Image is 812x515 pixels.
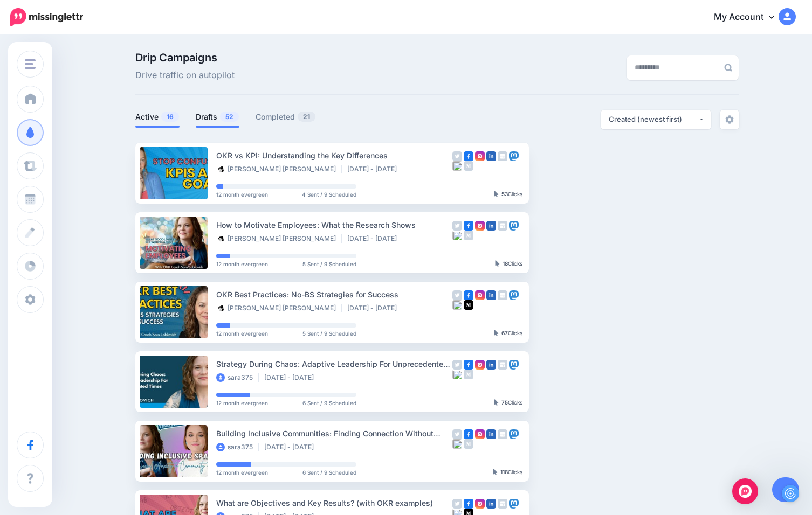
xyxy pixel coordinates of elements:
[216,192,268,197] span: 12 month evergreen
[220,112,239,122] span: 52
[464,499,473,509] img: facebook-square.png
[495,261,522,267] div: Clicks
[452,300,462,310] img: bluesky-square.png
[509,221,519,231] img: mastodon-square.png
[509,429,519,439] img: mastodon-square.png
[216,331,268,336] span: 12 month evergreen
[493,469,498,475] img: pointer-grey-darker.png
[498,221,507,231] img: google_business-grey-square.png
[494,191,499,197] img: pointer-grey-darker.png
[494,191,522,198] div: Clicks
[298,112,315,122] span: 21
[25,59,36,69] img: menu.png
[216,373,259,382] li: sara375
[452,231,462,240] img: bluesky-square.png
[464,439,473,449] img: medium-grey-square.png
[498,499,507,509] img: google_business-grey-square.png
[302,261,356,267] span: 5 Sent / 9 Scheduled
[475,499,485,509] img: instagram-square.png
[601,110,711,129] button: Created (newest first)
[452,161,462,171] img: bluesky-square.png
[464,300,473,310] img: medium-square.png
[475,221,485,231] img: instagram-square.png
[464,231,473,240] img: medium-grey-square.png
[509,499,519,509] img: mastodon-square.png
[452,499,462,509] img: twitter-grey-square.png
[486,151,496,161] img: linkedin-square.png
[509,151,519,161] img: mastodon-square.png
[703,4,796,31] a: My Account
[464,360,473,370] img: facebook-square.png
[464,151,473,161] img: facebook-square.png
[501,330,508,336] b: 67
[498,151,507,161] img: google_business-grey-square.png
[475,290,485,300] img: instagram-square.png
[501,191,508,197] b: 53
[216,400,268,406] span: 12 month evergreen
[501,399,508,406] b: 75
[135,110,180,123] a: Active16
[503,260,508,267] b: 18
[216,234,342,243] li: [PERSON_NAME] [PERSON_NAME]
[256,110,316,123] a: Completed21
[498,429,507,439] img: google_business-grey-square.png
[609,114,698,124] div: Created (newest first)
[732,478,758,504] div: Open Intercom Messenger
[452,370,462,379] img: bluesky-square.png
[452,429,462,439] img: twitter-grey-square.png
[452,221,462,231] img: twitter-grey-square.png
[216,497,452,509] div: What are Objectives and Key Results? (with OKR examples)
[475,151,485,161] img: instagram-square.png
[475,429,485,439] img: instagram-square.png
[464,429,473,439] img: facebook-square.png
[196,110,239,123] a: Drafts52
[347,234,402,243] li: [DATE] - [DATE]
[216,427,452,440] div: Building Inclusive Communities: Finding Connection Without [MEDICAL_DATA]
[486,360,496,370] img: linkedin-square.png
[216,304,342,312] li: [PERSON_NAME] [PERSON_NAME]
[216,288,452,301] div: OKR Best Practices: No-BS Strategies for Success
[10,8,83,26] img: Missinglettr
[347,304,402,312] li: [DATE] - [DATE]
[135,68,235,82] span: Drive traffic on autopilot
[494,400,522,406] div: Clicks
[494,330,522,337] div: Clicks
[302,470,356,475] span: 6 Sent / 9 Scheduled
[347,165,402,173] li: [DATE] - [DATE]
[264,373,319,382] li: [DATE] - [DATE]
[161,112,179,122] span: 16
[464,161,473,171] img: medium-grey-square.png
[302,400,356,406] span: 6 Sent / 9 Scheduled
[500,469,508,475] b: 118
[302,331,356,336] span: 5 Sent / 9 Scheduled
[216,165,342,173] li: [PERSON_NAME] [PERSON_NAME]
[464,370,473,379] img: medium-grey-square.png
[452,151,462,161] img: twitter-grey-square.png
[452,290,462,300] img: twitter-grey-square.png
[486,499,496,509] img: linkedin-square.png
[494,330,499,336] img: pointer-grey-darker.png
[216,219,452,231] div: How to Motivate Employees: What the Research Shows
[486,290,496,300] img: linkedin-square.png
[724,64,732,72] img: search-grey-6.png
[509,290,519,300] img: mastodon-square.png
[494,399,499,406] img: pointer-grey-darker.png
[475,360,485,370] img: instagram-square.png
[464,290,473,300] img: facebook-square.png
[216,443,259,451] li: sara375
[216,470,268,475] span: 12 month evergreen
[486,221,496,231] img: linkedin-square.png
[464,221,473,231] img: facebook-square.png
[302,192,356,197] span: 4 Sent / 9 Scheduled
[216,149,452,162] div: OKR vs KPI: Understanding the Key Differences
[486,429,496,439] img: linkedin-square.png
[498,360,507,370] img: google_business-grey-square.png
[216,358,452,370] div: Strategy During Chaos: Adaptive Leadership For Unprecedented Times
[725,115,734,124] img: settings-grey.png
[495,260,500,267] img: pointer-grey-darker.png
[216,261,268,267] span: 12 month evergreen
[493,469,522,476] div: Clicks
[264,443,319,451] li: [DATE] - [DATE]
[452,360,462,370] img: twitter-grey-square.png
[135,52,235,63] span: Drip Campaigns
